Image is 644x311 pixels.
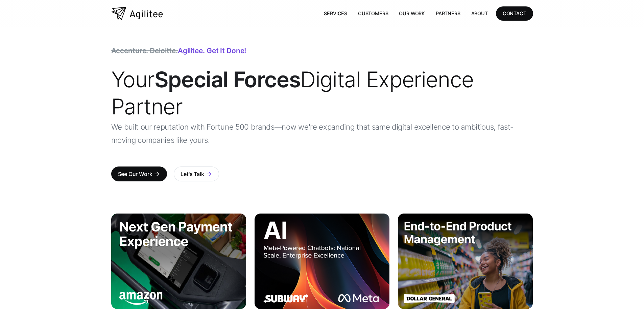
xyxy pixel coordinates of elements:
[503,9,526,18] div: CONTACT
[466,6,493,20] a: About
[181,169,204,179] div: Let's Talk
[111,166,167,181] a: See Our Workarrow_forward
[206,171,212,177] div: arrow_forward
[111,120,533,147] p: We built our reputation with Fortune 500 brands—now we're expanding that same digital excellence ...
[393,6,430,20] a: Our Work
[154,66,300,92] strong: Special Forces
[153,171,160,177] div: arrow_forward
[111,46,178,55] span: Accenture. Deloitte.
[111,47,246,54] div: Agilitee. Get it done!
[318,6,353,20] a: Services
[174,166,219,181] a: Let's Talkarrow_forward
[111,7,163,20] a: home
[118,169,152,179] div: See Our Work
[353,6,393,20] a: Customers
[111,66,474,119] span: Your Digital Experience Partner
[430,6,466,20] a: Partners
[496,6,533,20] a: CONTACT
